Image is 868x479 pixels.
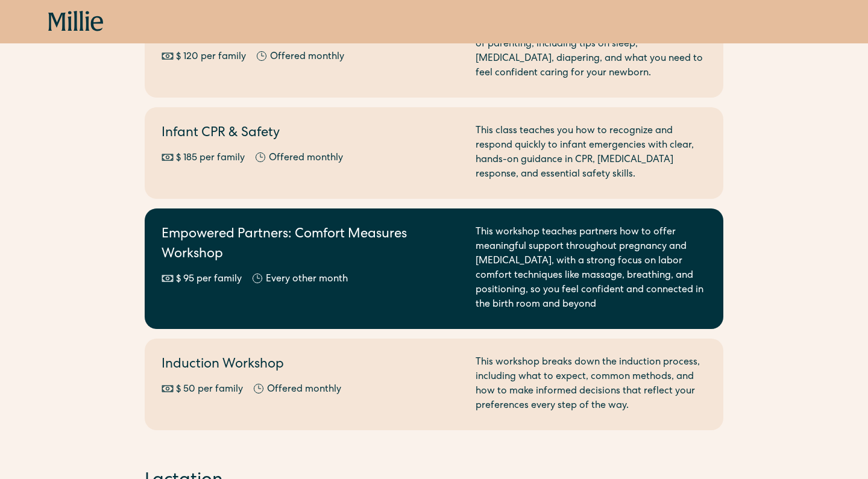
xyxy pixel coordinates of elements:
[162,355,461,375] h2: Induction Workshop
[145,208,723,329] a: Empowered Partners: Comfort Measures Workshop$ 95 per familyEvery other monthThis workshop teache...
[476,225,706,312] div: This workshop teaches partners how to offer meaningful support throughout pregnancy and [MEDICAL_...
[269,151,343,166] div: Offered monthly
[162,124,461,144] h2: Infant CPR & Safety
[266,272,348,287] div: Every other month
[476,124,706,182] div: This class teaches you how to recognize and respond quickly to infant emergencies with clear, han...
[270,50,344,64] div: Offered monthly
[162,225,461,265] h2: Empowered Partners: Comfort Measures Workshop
[145,6,723,98] a: Newborn Care Class$ 120 per familyOffered monthlyGet grounded, practical support for the early da...
[176,383,243,397] div: $ 50 per family
[176,272,242,287] div: $ 95 per family
[476,355,706,413] div: This workshop breaks down the induction process, including what to expect, common methods, and ho...
[267,383,341,397] div: Offered monthly
[145,107,723,199] a: Infant CPR & Safety$ 185 per familyOffered monthlyThis class teaches you how to recognize and res...
[476,23,706,81] div: Get grounded, practical support for the early days of parenting, including tips on sleep, [MEDICA...
[176,151,245,166] div: $ 185 per family
[176,50,246,64] div: $ 120 per family
[145,339,723,430] a: Induction Workshop$ 50 per familyOffered monthlyThis workshop breaks down the induction process, ...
